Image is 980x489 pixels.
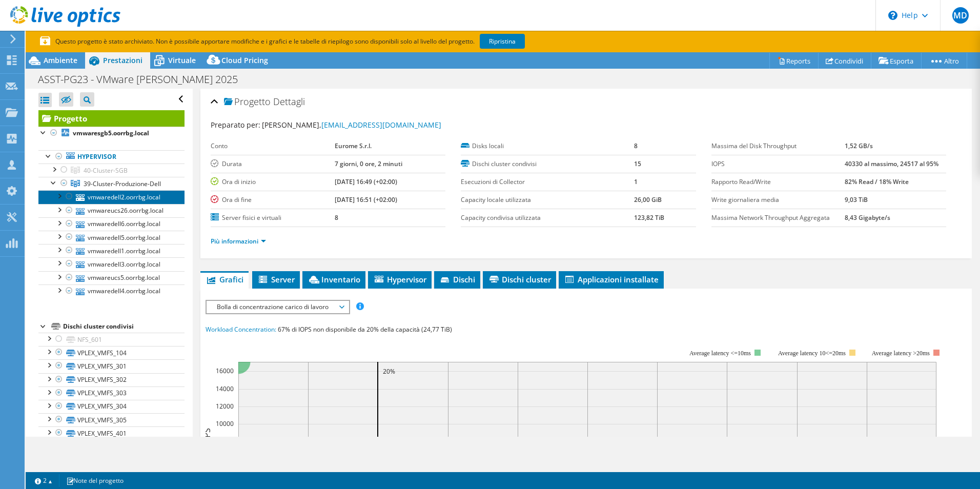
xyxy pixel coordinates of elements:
label: Massima del Disk Throughput [711,141,845,151]
text: 12000 [216,402,234,411]
label: Conto [211,141,335,151]
span: Grafici [206,274,243,284]
b: 9,03 TiB [845,195,868,204]
p: Questo progetto è stato archiviato. Non è possibile apportare modifiche e i grafici e le tabelle ... [40,36,542,47]
label: Disks locali [461,141,634,151]
a: VPLEX_VMFS_304 [38,400,185,413]
a: VPLEX_VMFS_104 [38,346,185,359]
b: 82% Read / 18% Write [845,177,909,186]
span: Progetto [224,97,271,107]
label: Durata [211,159,335,169]
b: 40330 al massimo, 24517 al 95% [845,159,938,168]
a: Condividi [818,53,871,69]
a: vmwaredell6.oorrbg.local [38,217,185,231]
text: 14000 [216,384,234,393]
b: 8,43 Gigabyte/s [845,213,890,222]
tspan: Average latency <=10ms [689,350,751,357]
span: Prestazioni [103,55,142,65]
text: 20% [383,367,395,376]
div: Dischi cluster condivisi [63,320,185,333]
span: Dischi cluster [488,274,551,284]
b: Eurome S.r.l. [335,141,372,150]
span: Virtuale [168,55,196,65]
span: [PERSON_NAME], [262,120,441,130]
a: VPLEX_VMFS_302 [38,373,185,386]
span: Applicazioni installate [564,274,659,284]
a: vmwaredell1.oorrbg.local [38,244,185,257]
b: 15 [634,159,641,168]
a: Progetto [38,110,185,127]
span: Inventario [308,274,360,284]
b: 123,82 TiB [634,213,664,222]
a: Altro [921,53,967,69]
b: [DATE] 16:49 (+02:00) [335,177,397,186]
svg: \n [888,11,897,20]
span: Hypervisor [373,274,426,284]
span: Server [257,274,295,284]
span: Dischi [439,274,475,284]
a: 40-Cluster-SGB [38,164,185,177]
tspan: Average latency 10<=20ms [778,350,846,357]
span: Cloud Pricing [221,55,268,65]
a: vmwareucs26.oorrbg.local [38,204,185,217]
a: VPLEX_VMFS_401 [38,426,185,440]
h1: ASST-PG23 - VMware [PERSON_NAME] 2025 [33,74,254,85]
a: Hypervisor [38,150,185,164]
label: Capacity locale utilizzata [461,195,634,205]
a: Esporta [871,53,922,69]
label: Ora di inizio [211,177,335,187]
label: Server fisici e virtuali [211,213,335,223]
a: VPLEX_VMFS_305 [38,413,185,426]
span: Bolla di concentrazione carico di lavoro [212,301,343,313]
a: vmwaredell5.oorrbg.local [38,231,185,244]
b: 1,52 GB/s [845,141,873,150]
label: Preparato per: [211,120,260,130]
a: vmwaredell2.oorrbg.local [38,190,185,203]
a: vmwaresgb5.oorrbg.local [38,127,185,140]
span: Ambiente [44,55,77,65]
a: [EMAIL_ADDRESS][DOMAIN_NAME] [321,120,441,130]
a: VPLEX_VMFS_301 [38,359,185,373]
label: Dischi cluster condivisi [461,159,634,169]
span: 67% di IOPS non disponibile da 20% della capacità (24,77 TiB) [278,325,452,334]
text: Average latency >20ms [872,350,930,357]
a: 39-Cluster-Produzione-Dell [38,177,185,190]
text: 10000 [216,419,234,428]
a: vmwaredell4.oorrbg.local [38,284,185,298]
span: Workload Concentration: [206,325,276,334]
a: Note del progetto [59,474,131,487]
b: 26,00 GiB [634,195,662,204]
label: Ora di fine [211,195,335,205]
text: 16000 [216,366,234,375]
b: 7 giorni, 0 ore, 2 minuti [335,159,402,168]
b: [DATE] 16:51 (+02:00) [335,195,397,204]
a: Ripristina [480,34,525,49]
b: 1 [634,177,638,186]
label: Write giornaliera media [711,195,845,205]
span: MD [952,7,969,24]
b: 8 [634,141,638,150]
a: VPLEX_VMFS_303 [38,386,185,400]
b: vmwaresgb5.oorrbg.local [73,129,149,137]
label: Rapporto Read/Write [711,177,845,187]
a: 2 [28,474,59,487]
label: IOPS [711,159,845,169]
span: 40-Cluster-SGB [84,166,128,175]
label: Massima Network Throughput Aggregata [711,213,845,223]
span: 39-Cluster-Produzione-Dell [84,179,161,188]
a: Reports [769,53,819,69]
a: vmwareucs5.oorrbg.local [38,271,185,284]
span: Dettagli [273,95,305,108]
label: Esecuzioni di Collector [461,177,634,187]
label: Capacity condivisa utilizzata [461,213,634,223]
a: NFS_601 [38,333,185,346]
b: 8 [335,213,338,222]
a: Più informazioni [211,237,266,246]
a: vmwaredell3.oorrbg.local [38,257,185,271]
